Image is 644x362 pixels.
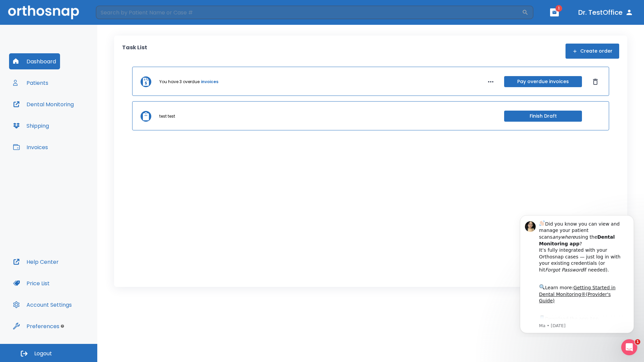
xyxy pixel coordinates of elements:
[9,75,52,91] button: Patients
[635,339,640,345] span: 1
[9,118,53,134] button: Shipping
[8,5,79,19] img: Orthosnap
[9,318,63,334] button: Preferences
[29,114,114,120] p: Message from Ma, sent 8w ago
[9,275,54,291] button: Price List
[9,139,52,155] button: Invoices
[504,76,582,87] button: Pay overdue invoices
[9,254,63,270] button: Help Center
[504,111,582,122] button: Finish Draft
[159,113,175,119] p: test test
[590,76,601,87] button: Dismiss
[114,10,119,16] button: Dismiss notification
[159,79,200,85] p: You have 3 overdue
[59,323,65,329] div: Tooltip anchor
[201,79,218,85] a: invoices
[96,6,522,19] input: Search by Patient Name or Case #
[29,107,89,119] a: App Store
[566,44,619,59] button: Create order
[9,297,76,313] button: Account Settings
[9,53,60,69] button: Dashboard
[122,44,147,59] p: Task List
[510,209,644,337] iframe: Intercom notifications message
[9,96,78,112] button: Dental Monitoring
[555,5,562,12] span: 1
[621,339,637,355] iframe: Intercom live chat
[34,350,52,357] span: Logout
[29,105,114,139] div: Download the app: | ​ Let us know if you need help getting started!
[576,6,636,18] button: Dr. TestOffice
